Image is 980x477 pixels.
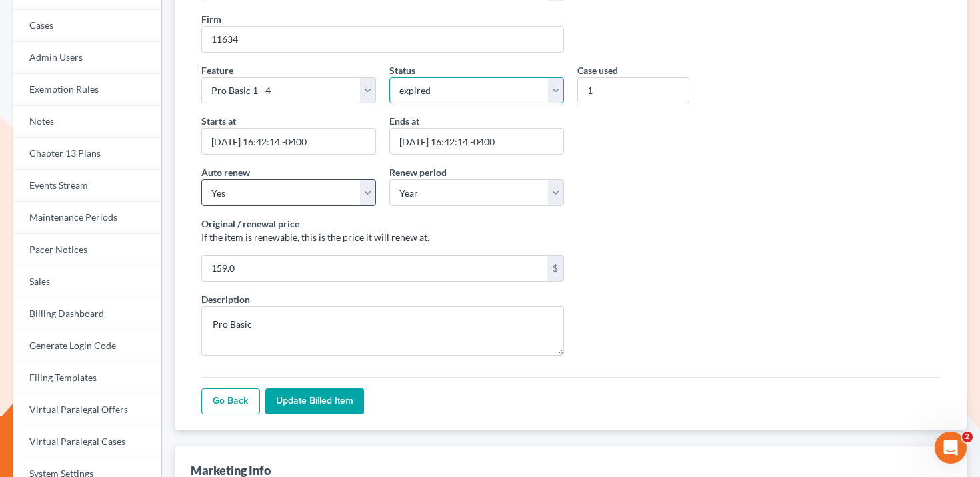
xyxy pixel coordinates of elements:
a: Maintenance Periods [13,202,161,234]
a: Events Stream [13,170,161,202]
label: Starts at [201,114,236,128]
a: Virtual Paralegal Offers [13,394,161,426]
a: Chapter 13 Plans [13,138,161,170]
a: Filing Templates [13,362,161,394]
input: MM/DD/YYYY [389,128,564,155]
label: Firm [201,12,221,26]
input: 1234 [201,26,564,53]
a: Go Back [201,388,260,415]
a: Generate Login Code [13,330,161,362]
div: $ [547,256,563,281]
label: Renew period [389,165,447,179]
iframe: Intercom live chat [935,432,967,464]
input: Update Billed item [265,388,364,415]
label: Description [201,292,250,306]
label: Auto renew [201,165,250,179]
a: Sales [13,266,161,298]
input: 10.00 [202,256,547,281]
a: Notes [13,106,161,138]
label: Feature [201,63,233,77]
span: 2 [962,432,973,442]
a: Virtual Paralegal Cases [13,426,161,458]
textarea: Pro Basic [201,306,564,356]
label: Case used [577,63,618,77]
a: Cases [13,10,161,42]
input: 0 [577,77,689,104]
label: Original / renewal price [201,217,299,231]
label: Ends at [389,114,419,128]
a: Billing Dashboard [13,298,161,330]
a: Pacer Notices [13,234,161,266]
p: If the item is renewable, this is the price it will renew at. [201,231,564,244]
a: Admin Users [13,42,161,74]
input: MM/DD/YYYY [201,128,376,155]
label: Status [389,63,415,77]
a: Exemption Rules [13,74,161,106]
